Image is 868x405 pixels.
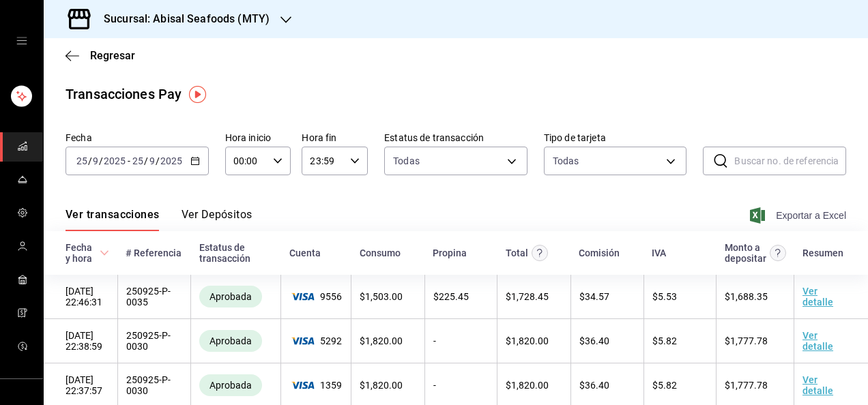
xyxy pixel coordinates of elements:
span: $ 225.45 [433,291,469,302]
input: Buscar no. de referencia [734,147,846,175]
td: 250925-P-0035 [117,275,191,319]
div: Total [506,247,528,258]
span: / [88,155,92,166]
span: / [156,155,160,166]
a: Ver detalle [802,330,833,352]
span: 5292 [289,335,343,346]
a: Ver detalle [802,374,833,396]
label: Estatus de transacción [384,133,527,142]
div: Cuenta [289,247,321,258]
div: Fecha y hora [66,242,97,264]
label: Fecha [66,133,209,142]
div: Propina [433,247,467,258]
button: Regresar [66,49,135,62]
span: $ 5.82 [652,335,677,346]
td: - [424,319,497,363]
span: $ 36.40 [579,335,609,346]
input: -- [76,155,88,166]
input: -- [92,155,99,166]
span: $ 5.53 [652,291,677,302]
div: Consumo [360,247,401,258]
span: $ 1,820.00 [506,380,549,391]
span: - [128,155,130,166]
div: Transacciones cobradas de manera exitosa. [199,374,262,396]
span: Aprobada [204,380,257,391]
div: Transacciones cobradas de manera exitosa. [199,286,262,307]
svg: Este es el monto resultante del total pagado menos comisión e IVA. Esta será la parte que se depo... [770,245,786,261]
button: Ver Depósitos [182,208,252,231]
a: Ver detalle [802,286,833,307]
input: ---- [160,155,183,166]
svg: Este monto equivale al total pagado por el comensal antes de aplicar Comisión e IVA. [532,245,548,261]
span: Aprobada [204,335,257,346]
span: $ 34.57 [579,291,609,302]
span: $ 1,688.35 [725,291,768,302]
td: [DATE] 22:46:31 [44,275,117,319]
span: $ 1,777.78 [725,335,768,346]
span: Todas [393,154,420,168]
span: $ 1,820.00 [360,335,403,346]
span: 1359 [289,380,343,391]
div: Estatus de transacción [199,242,273,264]
span: $ 5.82 [652,380,677,391]
input: ---- [103,155,126,166]
div: Comisión [579,247,620,258]
span: Fecha y hora [66,242,109,264]
button: Ver transacciones [66,208,160,231]
button: open drawer [16,35,27,46]
span: $ 1,503.00 [360,291,403,302]
span: $ 1,820.00 [506,335,549,346]
td: 250925-P-0030 [117,319,191,363]
span: $ 36.40 [579,380,609,391]
div: IVA [652,247,666,258]
span: / [144,155,148,166]
label: Tipo de tarjeta [544,133,687,142]
input: -- [149,155,156,166]
button: Exportar a Excel [753,207,846,224]
input: -- [132,155,144,166]
label: Hora inicio [225,133,291,142]
span: Aprobada [204,291,257,302]
span: 9556 [289,291,343,302]
div: navigation tabs [66,208,252,231]
img: Tooltip marker [189,86,206,103]
span: $ 1,820.00 [360,380,403,391]
div: Todas [553,154,579,168]
span: $ 1,777.78 [725,380,768,391]
h3: Sucursal: Abisal Seafoods (MTY) [93,11,270,27]
span: $ 1,728.45 [506,291,549,302]
td: [DATE] 22:38:59 [44,319,117,363]
div: # Referencia [126,247,182,258]
div: Monto a depositar [725,242,766,264]
div: Transacciones cobradas de manera exitosa. [199,330,262,352]
span: Regresar [90,49,135,62]
label: Hora fin [302,133,368,142]
span: / [99,155,103,166]
div: Resumen [802,247,843,258]
div: Transacciones Pay [66,84,182,104]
